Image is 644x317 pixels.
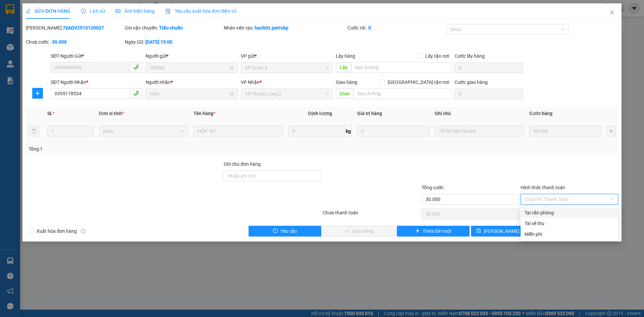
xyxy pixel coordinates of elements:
div: Miễn phí [525,230,614,238]
span: Giao hàng [336,80,357,85]
div: Gói vận chuyển: [125,24,222,32]
button: save[PERSON_NAME] chuyển hoàn [471,226,544,236]
span: exclamation-circle [273,228,278,234]
span: Lấy hàng [336,53,355,59]
span: edit [26,9,31,13]
span: Lịch sử [81,8,105,14]
b: 78ADV2510120037 [63,25,104,31]
span: Yêu cầu xuất hóa đơn điện tử [165,8,236,14]
label: Cước giao hàng [454,80,488,85]
span: save [476,228,481,234]
button: plus [32,88,43,99]
span: clock-circle [81,9,86,13]
label: Hình thức thanh toán [521,185,565,190]
span: SL [47,111,53,116]
b: 0 [368,25,371,31]
div: VP [PERSON_NAME] [52,6,106,22]
div: THU [52,22,106,30]
span: Tổng cước [422,185,444,190]
span: Lấy [336,62,351,73]
span: picture [116,9,120,13]
input: Dọc đường [351,62,452,73]
span: [PERSON_NAME] chuyển hoàn [484,227,547,235]
button: Close [603,3,622,22]
b: hanhttt.petrobp [255,25,288,31]
span: SỬA ĐƠN HÀNG [26,8,70,14]
div: Tại văn phòng [525,209,614,216]
input: 0 [357,126,429,137]
span: user [229,92,234,96]
span: Ảnh kiện hàng [116,8,155,14]
span: info-circle [81,229,86,233]
div: SĐT Người Gửi [51,52,143,60]
div: Nhân viên tạo: [224,24,346,32]
img: icon [165,9,171,14]
span: Định lượng [308,111,332,116]
input: Tên người nhận [150,90,228,98]
input: Cước lấy hàng [454,62,523,73]
button: delete [29,126,39,137]
span: VP Quận 5 [245,63,329,73]
input: Dọc đường [354,88,452,99]
span: Nhận: [52,6,68,13]
div: Người gửi [146,52,238,60]
div: Người nhận [146,78,238,86]
span: Tên hàng [194,111,215,116]
span: [GEOGRAPHIC_DATA] tận nơi [385,78,452,86]
div: [PERSON_NAME]: [26,24,123,32]
div: VP gửi [241,52,333,60]
span: user [229,65,234,70]
label: Ghi chú đơn hàng [224,161,261,167]
span: kg [345,126,352,137]
span: Khác [103,126,184,136]
button: plus [607,126,615,137]
span: phone [133,64,139,70]
div: Chưa thanh toán [322,209,421,221]
span: Gửi: [6,6,16,13]
span: Cước hàng [529,111,552,116]
div: Chưa cước : [26,38,123,46]
span: Thêm ĐH mới [423,227,451,235]
div: LIÊN [6,30,48,38]
label: Cước lấy hàng [454,53,485,59]
span: VP Nhận [241,80,260,85]
th: Ghi chú [432,107,527,120]
input: 0 [529,126,601,137]
b: Tiêu chuẩn [159,25,183,31]
input: Cước giao hàng [454,89,523,99]
div: Ngày GD: [125,38,222,46]
span: Đơn vị tính [99,111,124,116]
div: SĐT Người Nhận [51,78,143,86]
input: Tên người gửi [150,64,228,71]
button: checkGiao hàng [323,226,395,236]
div: VP Phước Long 2 [6,6,48,30]
span: close [609,10,615,15]
span: Giá trị hàng [357,111,382,116]
b: 30.000 [52,39,67,45]
span: VP Phước Long 2 [245,89,329,99]
span: Giao [336,88,354,99]
span: Lấy tận nơi [423,52,452,60]
button: exclamation-circleYêu cầu [249,226,321,236]
span: plus [33,91,43,96]
input: Ghi chú đơn hàng [224,170,321,181]
div: Tổng: 1 [29,145,249,153]
input: VD: Bàn, Ghế [194,126,283,137]
input: Ghi Chú [435,126,524,137]
button: plusThêm ĐH mới [397,226,470,236]
span: Chọn HT Thanh Toán [525,194,614,204]
span: Yêu cầu [280,227,297,235]
div: Cước rồi : [347,24,445,32]
div: Tài xế thu [525,220,614,227]
span: phone [133,91,139,96]
span: Xuất hóa đơn hàng [34,227,79,235]
span: plus [415,228,420,234]
b: [DATE] 15:00 [145,39,172,45]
